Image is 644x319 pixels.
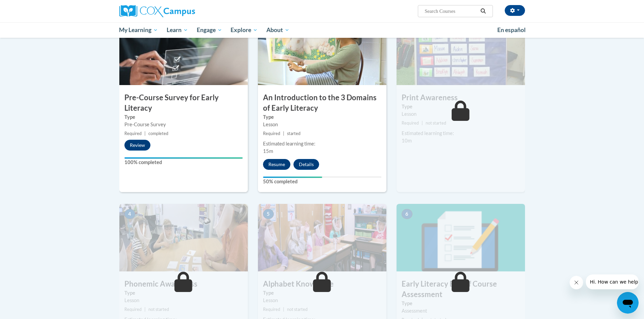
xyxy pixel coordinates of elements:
div: Your progress [263,177,322,178]
label: 50% completed [263,178,381,185]
span: 10m [402,138,412,143]
div: Pre-Course Survey [124,121,243,128]
span: | [422,121,423,126]
img: Course Image [119,204,248,271]
div: Lesson [263,121,381,128]
span: Hi. How can we help? [4,5,55,10]
span: | [283,131,284,136]
h3: Alphabet Knowledge [258,279,386,289]
label: Type [263,113,381,121]
span: My Learning [119,26,158,34]
label: Type [124,113,243,121]
label: Type [263,289,381,297]
a: Explore [226,22,262,38]
span: completed [148,131,168,136]
div: Estimated learning time: [263,140,381,148]
span: | [283,307,284,312]
h3: Early Literacy End of Course Assessment [397,279,525,300]
button: Details [293,159,319,170]
span: 15m [263,148,273,154]
h3: Print Awareness [397,92,525,103]
span: Required [124,307,142,312]
button: Search [478,7,488,15]
label: 100% completed [124,159,243,166]
span: Required [124,131,142,136]
span: not started [426,121,446,126]
img: Course Image [397,204,525,271]
span: Explore [231,26,258,34]
span: started [287,131,301,136]
a: My Learning [115,22,163,38]
a: Cox Campus [119,5,248,17]
a: Engage [192,22,226,38]
button: Review [124,140,150,151]
a: En español [493,23,530,37]
span: | [144,307,146,312]
div: Lesson [124,297,243,304]
a: About [262,22,294,38]
button: Resume [263,159,290,170]
img: Course Image [397,18,525,85]
label: Type [124,289,243,297]
span: 6 [402,209,412,219]
img: Cox Campus [119,5,195,17]
div: Your progress [124,157,243,159]
img: Course Image [258,18,386,85]
span: Required [263,307,280,312]
div: Main menu [109,22,535,38]
h3: Pre-Course Survey for Early Literacy [119,92,248,113]
span: Engage [197,26,222,34]
h3: Phonemic Awareness [119,279,248,289]
input: Search Courses [424,7,478,15]
img: Course Image [119,18,248,85]
div: Estimated learning time: [402,130,520,137]
a: Learn [162,22,192,38]
span: Required [263,131,280,136]
img: Course Image [258,204,386,271]
div: Lesson [263,297,381,304]
span: En español [497,26,526,33]
span: 5 [263,209,274,219]
label: Type [402,300,520,307]
label: Type [402,103,520,110]
iframe: Button to launch messaging window [617,292,639,314]
span: | [144,131,146,136]
h3: An Introduction to the 3 Domains of Early Literacy [258,92,386,113]
iframe: Message from company [586,274,639,289]
button: Account Settings [505,5,525,16]
div: Assessment [402,307,520,315]
span: About [266,26,289,34]
div: Lesson [402,110,520,118]
iframe: Close message [570,276,583,289]
span: not started [148,307,169,312]
span: Required [402,121,419,126]
span: not started [287,307,308,312]
span: 4 [124,209,135,219]
span: Learn [167,26,188,34]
